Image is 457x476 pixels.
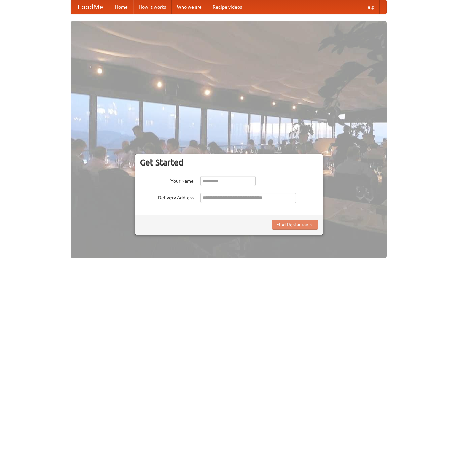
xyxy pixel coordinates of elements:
[207,0,247,14] a: Recipe videos
[140,176,194,184] label: Your Name
[71,0,110,14] a: FoodMe
[172,0,207,14] a: Who we are
[140,193,194,201] label: Delivery Address
[359,0,380,14] a: Help
[133,0,172,14] a: How it works
[110,0,133,14] a: Home
[140,157,318,168] h3: Get Started
[272,220,318,230] button: Find Restaurants!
